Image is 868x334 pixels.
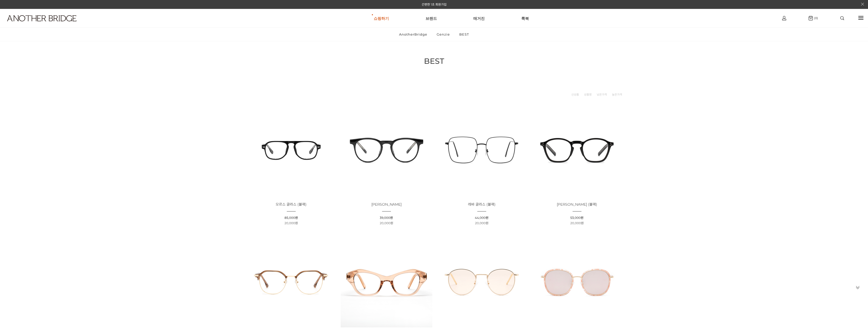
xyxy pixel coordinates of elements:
[245,236,337,327] img: 트리어 글라스 - 투명브라운 안경 제품 이미지
[341,103,432,195] img: 트렌토 글라스 - 모던한 디자인의 안경 이미지
[436,103,528,195] img: 레바 글라스 블랙 - 세련된 블랙 안경 제품 이미지
[521,9,529,27] a: 룩북
[374,9,389,27] a: 쇼핑하기
[473,9,485,27] a: 매거진
[557,202,597,207] span: [PERSON_NAME] (블랙)
[809,16,813,20] img: cart
[395,28,432,41] a: AnotherBridge
[612,92,622,97] a: 높은가격
[285,221,298,225] span: 20,000원
[570,216,583,220] span: 53,000원
[475,221,488,225] span: 20,000원
[422,3,447,6] a: 간편한 1초 회원가입
[475,216,488,220] span: 44,000원
[276,202,307,207] span: 모르스 글라스 (블랙)
[840,16,844,20] img: search
[782,16,786,20] img: cart
[531,103,623,195] img: 오세르 글라스 블랙 - 세련된 디자인의 안경 사진
[380,221,393,225] span: 20,000원
[371,202,402,207] span: [PERSON_NAME]
[276,203,307,206] a: 모르스 글라스 (블랙)
[371,203,402,206] a: [PERSON_NAME]
[455,28,473,41] a: BEST
[531,236,623,327] img: 안치오 미러 선글라스 - 핑크 컬러 제품 이미지
[584,92,592,97] a: 상품명
[571,92,579,97] a: 신상품
[424,56,444,66] span: BEST
[436,236,528,327] img: 타파스 틴트 선글라스 (브라운) 제품 이미지
[3,15,133,34] a: logo
[7,15,76,21] img: logo
[380,216,393,220] span: 39,000원
[813,16,818,20] span: (0)
[570,221,584,225] span: 20,000원
[425,9,437,27] a: 브랜드
[557,203,597,206] a: [PERSON_NAME] (블랙)
[341,236,432,327] img: 버널 글라스 로즈핑크 - 세련된 클래식 안경 제품 이미지
[468,203,496,206] a: 레바 글라스 (블랙)
[285,216,298,220] span: 85,000원
[597,92,607,97] a: 낮은가격
[468,202,496,207] span: 레바 글라스 (블랙)
[245,103,337,195] img: 모르스 글라스 블랙 - 블랙 컬러의 세련된 안경 이미지
[809,16,818,20] a: (0)
[432,28,454,41] a: Genzie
